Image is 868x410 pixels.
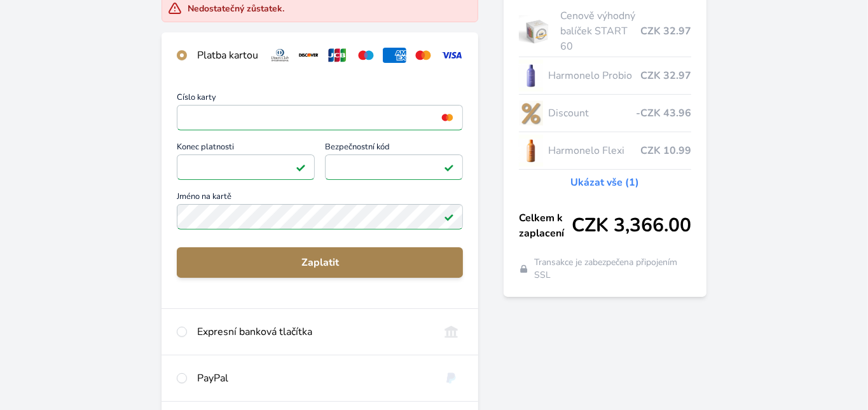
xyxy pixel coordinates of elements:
[640,68,691,83] span: CZK 32.97
[439,112,456,123] img: mc
[519,97,543,129] img: discount-lo.png
[570,175,639,190] a: Ukázat vše (1)
[572,214,691,237] span: CZK 3,366.00
[519,135,543,167] img: CLEAN_FLEXI_se_stinem_x-hi_(1)-lo.jpg
[331,158,457,176] iframe: Iframe pro bezpečnostní kód
[177,93,463,105] span: Číslo karty
[548,68,640,83] span: Harmonelo Probio
[519,210,572,241] span: Celkem k zaplacení
[177,247,463,278] button: Zaplatit
[439,371,463,386] img: paypal.svg
[444,212,454,222] img: Platné pole
[383,48,406,63] img: amex.svg
[197,371,429,386] div: PayPal
[636,106,691,121] span: -CZK 43.96
[183,109,457,126] iframe: Iframe pro číslo karty
[354,48,378,63] img: maestro.svg
[640,143,691,158] span: CZK 10.99
[268,48,292,63] img: diners.svg
[440,48,464,63] img: visa.svg
[183,158,309,176] iframe: Iframe pro datum vypršení platnosti
[197,48,258,63] div: Platba kartou
[325,143,463,154] span: Bezpečnostní kód
[297,48,320,63] img: discover.svg
[177,143,315,154] span: Konec platnosti
[296,162,306,172] img: Platné pole
[177,193,463,204] span: Jméno na kartě
[548,106,636,121] span: Discount
[411,48,435,63] img: mc.svg
[640,24,691,39] span: CZK 32.97
[187,255,453,270] span: Zaplatit
[439,324,463,339] img: onlineBanking_CZ.svg
[534,256,691,282] span: Transakce je zabezpečena připojením SSL
[519,60,543,92] img: CLEAN_PROBIO_se_stinem_x-lo.jpg
[197,324,429,339] div: Expresní banková tlačítka
[188,3,284,15] div: Nedostatečný zůstatek.
[177,204,463,229] input: Jméno na kartěPlatné pole
[444,162,454,172] img: Platné pole
[548,143,640,158] span: Harmonelo Flexi
[560,8,640,54] span: Cenově výhodný balíček START 60
[519,15,555,47] img: start.jpg
[326,48,349,63] img: jcb.svg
